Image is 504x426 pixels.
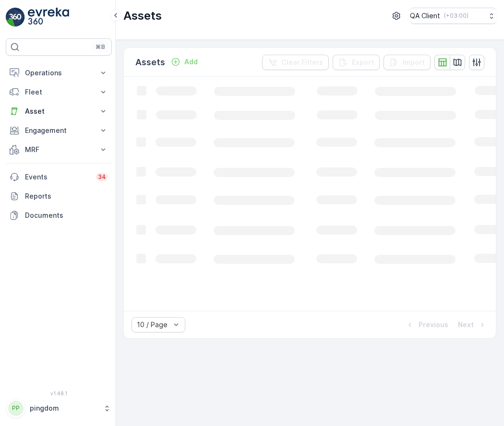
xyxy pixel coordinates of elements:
[458,320,474,330] p: Next
[25,172,90,182] p: Events
[6,102,112,121] button: Asset
[96,43,105,51] p: ⌘B
[6,121,112,140] button: Engagement
[6,390,112,396] span: v 1.48.1
[167,56,202,68] button: Add
[25,211,108,220] p: Documents
[410,11,440,21] p: QA Client
[6,187,112,206] a: Reports
[8,401,24,416] div: PP
[28,8,69,27] img: logo_light-DOdMpM7g.png
[123,8,162,24] p: Assets
[457,319,488,331] button: Next
[6,206,112,225] a: Documents
[6,63,112,83] button: Operations
[352,58,374,67] p: Export
[410,8,496,24] button: QA Client(+03:00)
[25,191,108,201] p: Reports
[333,55,380,70] button: Export
[25,145,93,154] p: MRF
[184,57,198,67] p: Add
[98,173,106,181] p: 34
[404,319,449,331] button: Previous
[25,68,93,78] p: Operations
[419,320,448,330] p: Previous
[30,403,98,413] p: pingdom
[6,83,112,102] button: Fleet
[6,8,25,27] img: logo
[135,56,165,69] p: Assets
[444,12,468,20] p: ( +03:00 )
[384,55,431,70] button: Import
[262,55,329,70] button: Clear Filters
[6,140,112,159] button: MRF
[281,58,323,67] p: Clear Filters
[403,58,425,67] p: Import
[6,398,112,418] button: PPpingdom
[6,167,112,187] a: Events34
[25,106,93,116] p: Asset
[25,87,93,97] p: Fleet
[25,126,93,135] p: Engagement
